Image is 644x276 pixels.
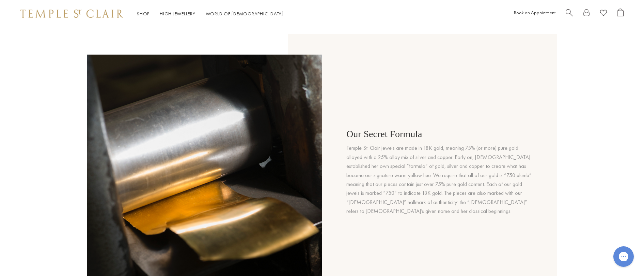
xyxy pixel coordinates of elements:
[566,9,573,19] a: Search
[137,11,150,17] a: ShopShop
[600,9,607,19] a: View Wishlist
[617,9,624,19] a: Open Shopping Bag
[20,10,123,18] img: Temple St. Clair
[346,129,535,140] h2: Our Secret Formula
[514,10,555,16] a: Book an Appointment
[346,144,535,216] p: Temple St. Clair jewels are made in 18K gold, meaning 75% (or more) pure gold alloyed with a 25% ...
[610,244,637,269] iframe: Gorgias live chat messenger
[206,11,284,17] a: World of [DEMOGRAPHIC_DATA]World of [DEMOGRAPHIC_DATA]
[160,11,195,17] a: High JewelleryHigh Jewellery
[137,10,284,18] nav: Main navigation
